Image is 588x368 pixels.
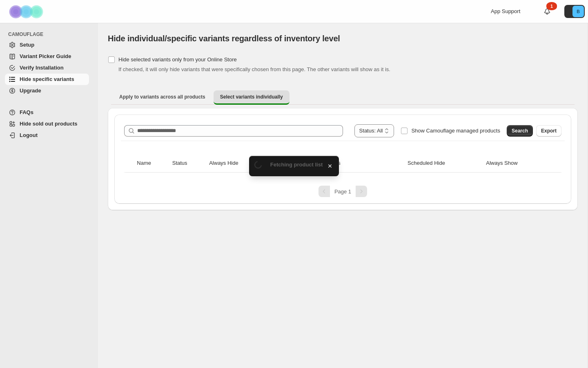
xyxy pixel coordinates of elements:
[577,9,579,14] text: B
[119,94,205,100] span: Apply to variants across all products
[121,186,565,197] nav: Pagination
[20,42,34,48] span: Setup
[270,162,323,168] span: Fetching product list
[405,154,483,173] th: Scheduled Hide
[20,88,41,94] span: Upgrade
[507,125,533,137] button: Search
[483,154,551,173] th: Always Show
[20,132,38,138] span: Logout
[108,108,578,210] div: Select variants individually
[491,8,520,14] span: App Support
[134,154,169,173] th: Name
[214,90,290,105] button: Select variants individually
[118,66,390,72] span: If checked, it will only hide variants that were specifically chosen from this page. The other va...
[512,128,528,134] span: Search
[8,31,92,38] span: CAMOUFLAGE
[334,188,351,195] span: Page 1
[5,39,89,51] a: Setup
[7,0,47,23] img: Camouflage
[20,109,33,115] span: FAQs
[20,65,64,71] span: Verify Installation
[5,85,89,96] a: Upgrade
[541,128,557,134] span: Export
[564,5,585,18] button: Avatar with initials B
[220,94,283,100] span: Select variants individually
[118,56,237,63] span: Hide selected variants only from your Online Store
[5,118,89,130] a: Hide sold out products
[113,90,212,103] button: Apply to variants across all products
[543,7,551,16] a: 1
[170,154,207,173] th: Status
[270,154,405,173] th: Selected/Excluded Countries
[5,51,89,62] a: Variant Picker Guide
[5,74,89,85] a: Hide specific variants
[20,53,71,59] span: Variant Picker Guide
[536,125,561,137] button: Export
[411,128,500,134] span: Show Camouflage managed products
[207,154,270,173] th: Always Hide
[572,6,584,17] span: Avatar with initials B
[5,130,89,141] a: Logout
[20,121,78,127] span: Hide sold out products
[108,34,340,43] span: Hide individual/specific variants regardless of inventory level
[5,62,89,74] a: Verify Installation
[546,2,557,10] div: 1
[5,107,89,118] a: FAQs
[20,76,74,82] span: Hide specific variants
